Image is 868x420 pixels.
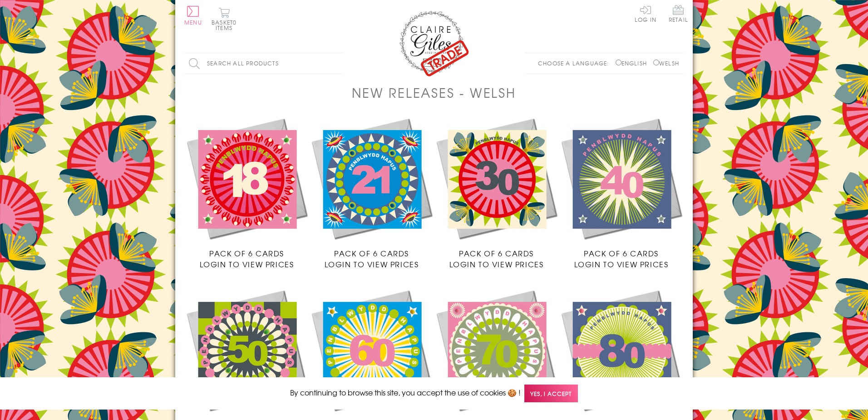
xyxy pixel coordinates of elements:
[184,116,309,241] img: Welsh Age 18 - Pink Circle, Happy 18th Birthday, Embellished with pompoms
[184,116,309,270] a: Welsh Age 18 - Pink Circle, Happy 18th Birthday, Embellished with pompoms Pack of 6 Cards Login t...
[635,5,656,22] a: Log In
[334,53,343,74] input: Search
[212,7,237,30] button: Basket0 items
[334,248,409,259] span: Pack of 6 Cards
[574,259,669,270] span: Login to view prices
[309,288,434,413] img: Welsh Age 60 - Sunshine, Happy 60th Birthday, Embellished with pompoms
[216,18,237,32] span: 0 items
[309,116,434,270] a: Welsh Age 21 - Blue Circle, Happy 21st Birthday, Embellished with pompoms Pack of 6 Cards Login t...
[538,59,614,67] p: Choose a language:
[459,248,534,259] span: Pack of 6 Cards
[434,116,559,241] img: Welsh Age 30 - Flowers, Happy 30th Birthday, Embellished with pompoms
[398,9,470,77] img: Claire Giles Trade
[449,259,544,270] span: Login to view prices
[584,248,659,259] span: Pack of 6 Cards
[209,248,284,259] span: Pack of 6 Cards
[184,6,202,25] button: Menu
[200,259,294,270] span: Login to view prices
[616,59,651,67] label: English
[653,60,659,65] input: Welsh
[325,259,419,270] span: Login to view prices
[184,288,309,413] img: Welsh Age 50 - Chequers, Happy 50th Birthday, Embellished with pompoms
[524,385,578,402] span: Yes, I accept
[559,288,684,413] img: Welsh Age 80 - Wheel, Happy 80th Birthday, Embellished with pompoms
[352,83,516,102] h1: New Releases - Welsh
[559,116,684,270] a: Welsh Age 40 - Starburst, Happy 40th Birthday, Embellished with pompoms Pack of 6 Cards Login to ...
[653,59,679,67] label: Welsh
[434,288,559,413] img: Welsh Age 70 - Flower Power, Happy 70th Birthday, Embellished with pompoms
[434,116,559,270] a: Welsh Age 30 - Flowers, Happy 30th Birthday, Embellished with pompoms Pack of 6 Cards Login to vi...
[184,53,343,74] input: Search all products
[669,5,688,22] span: Retail
[559,116,684,241] img: Welsh Age 40 - Starburst, Happy 40th Birthday, Embellished with pompoms
[309,116,434,241] img: Welsh Age 21 - Blue Circle, Happy 21st Birthday, Embellished with pompoms
[616,60,621,65] input: English
[669,5,688,24] a: Retail
[184,18,202,26] span: Menu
